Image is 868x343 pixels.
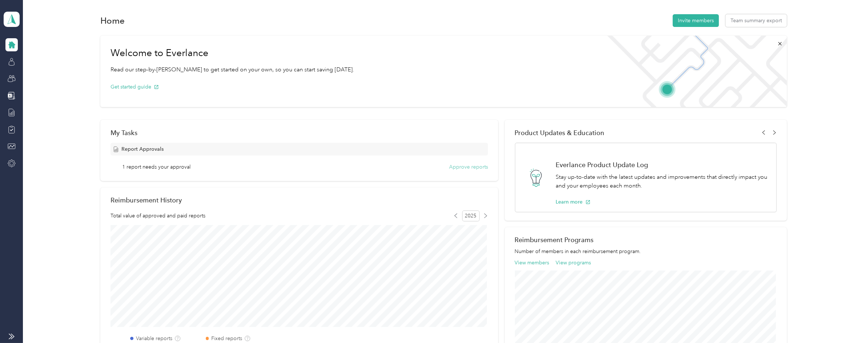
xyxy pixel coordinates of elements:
[111,65,354,74] p: Read our step-by-[PERSON_NAME] to get started on your own, so you can start saving [DATE].
[122,163,191,171] span: 1 report needs your approval
[136,335,172,342] label: Variable reports
[556,173,769,190] p: Stay up-to-date with the latest updates and improvements that directly impact you and your employ...
[600,36,787,107] img: Welcome to everlance
[111,129,488,137] div: My Tasks
[827,302,868,343] iframe: Everlance-gr Chat Button Frame
[111,196,182,204] h2: Reimbursement History
[111,212,205,220] span: Total value of approved and paid reports
[515,259,549,267] button: View members
[556,161,769,169] h1: Everlance Product Update Log
[515,236,777,244] h2: Reimbursement Programs
[556,259,591,267] button: View programs
[121,145,164,153] span: Report Approvals
[100,17,125,24] h1: Home
[111,47,354,59] h1: Welcome to Everlance
[111,83,159,91] button: Get started guide
[462,210,480,221] span: 2025
[515,129,605,137] span: Product Updates & Education
[515,248,777,255] p: Number of members in each reimbursement program.
[449,163,488,171] button: Approve reports
[211,335,242,342] label: Fixed reports
[673,14,719,27] button: Invite members
[556,198,591,206] button: Learn more
[725,14,787,27] button: Team summary export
